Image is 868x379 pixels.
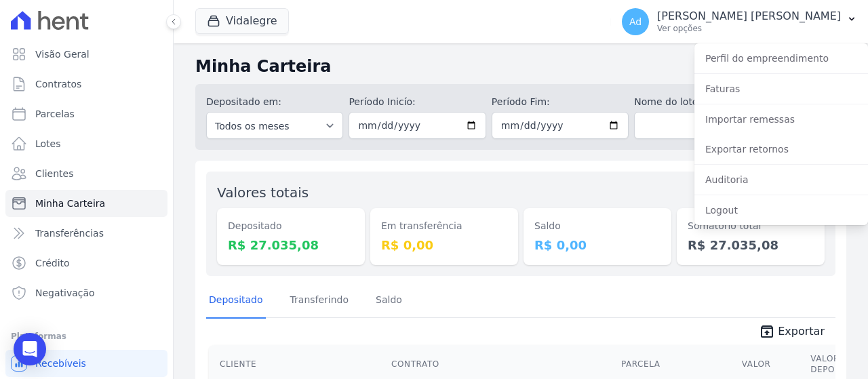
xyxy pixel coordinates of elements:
[759,323,775,340] i: unarchive
[748,323,835,342] a: unarchive Exportar
[206,283,266,319] a: Depositado
[35,197,105,210] span: Minha Carteira
[688,219,814,233] dt: Somatório total
[35,256,70,270] span: Crédito
[694,198,868,222] a: Logout
[206,96,281,107] label: Depositado em:
[228,236,354,254] dd: R$ 27.035,08
[228,219,354,233] dt: Depositado
[694,137,868,161] a: Exportar retornos
[634,95,771,109] label: Nome do lote ou cliente:
[373,283,405,319] a: Saldo
[657,23,841,34] p: Ver opções
[5,130,167,157] a: Lotes
[11,328,162,344] div: Plataformas
[35,77,81,91] span: Contratos
[381,219,507,233] dt: Em transferência
[5,220,167,247] a: Transferências
[349,95,486,109] label: Período Inicío:
[195,8,289,34] button: Vidalegre
[381,236,507,254] dd: R$ 0,00
[694,77,868,101] a: Faturas
[5,100,167,127] a: Parcelas
[5,190,167,217] a: Minha Carteira
[5,41,167,68] a: Visão Geral
[611,3,868,41] button: Ad [PERSON_NAME] [PERSON_NAME] Ver opções
[35,107,75,121] span: Parcelas
[195,54,846,79] h2: Minha Carteira
[5,279,167,306] a: Negativação
[5,350,167,377] a: Recebíveis
[35,167,73,180] span: Clientes
[688,236,814,254] dd: R$ 27.035,08
[694,107,868,132] a: Importar remessas
[35,47,90,61] span: Visão Geral
[5,250,167,277] a: Crédito
[534,219,660,233] dt: Saldo
[5,71,167,98] a: Contratos
[5,160,167,187] a: Clientes
[778,323,825,340] span: Exportar
[35,286,95,300] span: Negativação
[35,137,61,151] span: Lotes
[694,46,868,71] a: Perfil do empreendimento
[14,333,46,365] div: Open Intercom Messenger
[217,184,309,201] label: Valores totais
[534,236,660,254] dd: R$ 0,00
[657,9,841,23] p: [PERSON_NAME] [PERSON_NAME]
[288,283,352,319] a: Transferindo
[629,17,642,26] span: Ad
[492,95,629,109] label: Período Fim:
[35,357,86,370] span: Recebíveis
[35,226,104,240] span: Transferências
[694,167,868,192] a: Auditoria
